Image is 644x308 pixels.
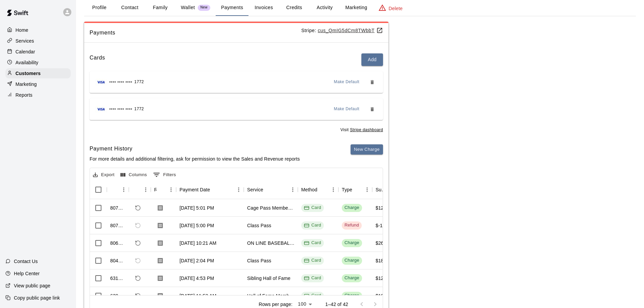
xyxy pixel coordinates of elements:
[5,57,71,68] a: Availability
[344,205,359,211] div: Charge
[376,180,386,199] div: Subtotal
[90,144,300,153] h6: Payment History
[154,237,166,249] button: Download Receipt
[16,81,37,88] p: Marketing
[180,180,210,199] div: Payment Date
[247,257,271,264] div: Class Pass
[95,79,107,86] img: Credit card brand logo
[134,106,144,113] span: 1772
[180,257,214,264] div: Sep 8, 2025, 2:04 PM
[334,106,360,113] span: Make Default
[247,205,294,211] div: Cage Pass Membership
[304,205,321,211] div: Card
[210,185,220,194] button: Sort
[180,292,216,299] div: Jun 4, 2025, 11:53 AM
[304,240,321,246] div: Card
[301,180,317,199] div: Method
[288,185,298,195] button: Menu
[119,185,129,195] button: Menu
[16,59,39,66] p: Availability
[154,255,166,267] button: Download Receipt
[263,185,273,194] button: Sort
[247,275,290,282] div: Sibling Hall of Fame
[14,282,50,289] p: View public page
[389,5,403,12] p: Delete
[247,240,294,246] div: ON LINE BASEBALL Tunnel 1-6 Rental
[331,77,362,88] button: Make Default
[132,290,144,302] span: Refund payment
[157,185,166,194] button: Sort
[334,79,360,86] span: Make Default
[90,28,301,37] span: Payments
[16,48,35,55] p: Calendar
[132,237,144,249] span: Refund payment
[304,292,321,299] div: Card
[132,255,144,266] span: This payment has already been refunded. The refund has ID 807776
[5,25,71,35] a: Home
[344,292,359,299] div: Charge
[141,185,151,195] button: Menu
[110,292,125,299] div: 630854
[132,185,142,194] button: Sort
[5,68,71,78] a: Customers
[154,202,166,214] button: Download Receipt
[5,36,71,46] a: Services
[244,180,298,199] div: Service
[328,185,338,195] button: Menu
[151,180,176,199] div: Receipt
[247,292,294,299] div: Hall of Fame Membership
[362,185,372,195] button: Menu
[376,275,393,282] div: $129.00
[247,180,263,199] div: Service
[5,47,71,57] div: Calendar
[154,290,166,302] button: Download Receipt
[367,104,378,115] button: Remove
[344,257,359,264] div: Charge
[180,275,214,282] div: Jun 4, 2025, 4:53 PM
[301,27,383,34] p: Stripe:
[304,275,321,281] div: Card
[350,127,383,132] u: Stripe dashboard
[352,185,362,194] button: Sort
[16,92,32,98] p: Reports
[176,180,244,199] div: Payment Date
[298,180,338,199] div: Method
[342,180,352,199] div: Type
[331,104,362,115] button: Make Default
[5,79,71,89] a: Marketing
[132,220,144,231] span: Cannot refund a payment with type REFUND
[351,144,383,155] button: New Charge
[110,275,125,282] div: 631613
[16,70,41,77] p: Customers
[132,273,144,284] span: Refund payment
[95,106,107,113] img: Credit card brand logo
[110,257,125,264] div: 804995
[14,258,38,265] p: Contact Us
[110,222,125,229] div: 807776
[5,90,71,100] a: Reports
[14,294,60,301] p: Copy public page link
[181,4,195,11] p: Wallet
[367,77,378,88] button: Remove
[317,185,327,194] button: Sort
[119,170,149,180] button: Select columns
[166,185,176,195] button: Menu
[16,38,34,44] p: Services
[247,222,271,229] div: Class Pass
[110,240,125,246] div: 806721
[90,156,300,162] p: For more details and additional filtering, ask for permission to view the Sales and Revenue reports
[90,53,105,66] h6: Cards
[304,257,321,264] div: Card
[338,180,372,199] div: Type
[180,222,214,229] div: Sep 9, 2025, 5:00 PM
[107,180,129,199] div: Id
[318,28,383,33] a: cus_QmIG5dCm8TWbbT
[154,180,157,199] div: Receipt
[344,240,359,246] div: Charge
